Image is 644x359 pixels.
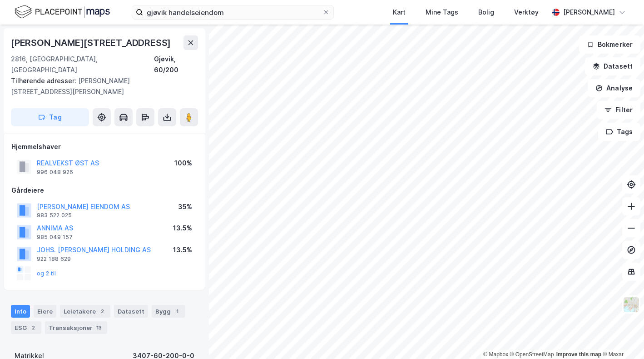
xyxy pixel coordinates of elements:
[510,351,554,358] a: OpenStreetMap
[588,79,640,97] button: Analyse
[598,123,640,141] button: Tags
[173,223,192,234] div: 13.5%
[98,307,107,316] div: 2
[94,323,104,332] div: 13
[15,4,110,20] img: logo.f888ab2527a4732fd821a326f86c7f29.svg
[11,108,89,126] button: Tag
[426,7,458,18] div: Mine Tags
[585,57,640,75] button: Datasett
[623,296,640,313] img: Z
[11,77,78,85] span: Tilhørende adresser:
[483,351,508,358] a: Mapbox
[599,315,644,359] iframe: Chat Widget
[579,35,640,54] button: Bokmerker
[478,7,494,18] div: Bolig
[29,323,38,332] div: 2
[11,305,30,318] div: Info
[11,321,41,334] div: ESG
[34,305,56,318] div: Eiere
[11,141,198,152] div: Hjemmelshaver
[11,54,154,75] div: 2816, [GEOGRAPHIC_DATA], [GEOGRAPHIC_DATA]
[45,321,107,334] div: Transaksjoner
[393,7,406,18] div: Kart
[154,54,198,75] div: Gjøvik, 60/200
[37,169,73,176] div: 996 048 926
[556,351,601,358] a: Improve this map
[152,305,185,318] div: Bygg
[37,212,72,219] div: 983 522 025
[11,185,198,196] div: Gårdeiere
[514,7,539,18] div: Verktøy
[11,35,173,50] div: [PERSON_NAME][STREET_ADDRESS]
[178,201,192,212] div: 35%
[114,305,148,318] div: Datasett
[37,255,71,263] div: 922 188 629
[173,244,192,255] div: 13.5%
[563,7,615,18] div: [PERSON_NAME]
[143,5,322,19] input: Søk på adresse, matrikkel, gårdeiere, leietakere eller personer
[597,101,640,119] button: Filter
[174,158,192,169] div: 100%
[11,75,191,97] div: [PERSON_NAME][STREET_ADDRESS][PERSON_NAME]
[37,234,73,241] div: 985 049 157
[60,305,110,318] div: Leietakere
[173,307,182,316] div: 1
